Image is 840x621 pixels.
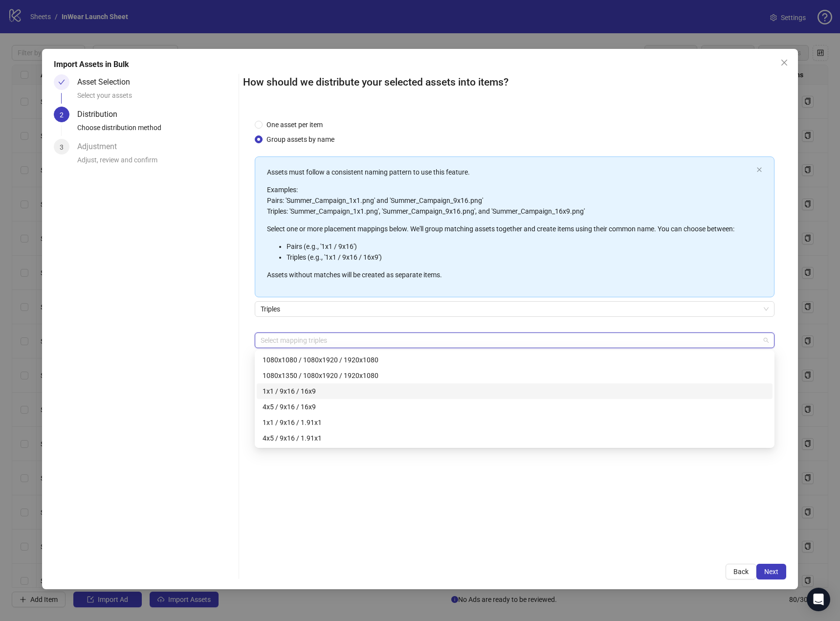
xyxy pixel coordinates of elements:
button: Back [726,564,756,579]
p: Assets without matches will be created as separate items. [267,269,752,280]
div: 1080x1080 / 1080x1920 / 1920x1080 [263,355,767,365]
div: 4x5 / 9x16 / 16x9 [263,401,767,412]
div: Choose distribution method [77,122,235,139]
span: 2 [60,111,64,119]
span: check [58,79,65,86]
p: Examples: Pairs: 'Summer_Campaign_1x1.png' and 'Summer_Campaign_9x16.png' Triples: 'Summer_Campai... [267,184,752,217]
span: close [780,59,788,67]
p: Select one or more placement mappings below. We'll group matching assets together and create item... [267,223,752,234]
button: close [756,167,762,173]
p: Assets must follow a consistent naming pattern to use this feature. [267,167,752,177]
div: 1080x1080 / 1080x1920 / 1920x1080 [257,352,773,368]
div: 1080x1350 / 1080x1920 / 1920x1080 [257,368,773,383]
li: Pairs (e.g., '1x1 / 9x16') [287,241,752,252]
div: 4x5 / 9x16 / 16x9 [257,399,773,415]
div: 1x1 / 9x16 / 1.91x1 [263,417,767,428]
span: Next [764,568,778,576]
div: Open Intercom Messenger [807,588,830,611]
span: close [756,167,762,173]
div: 1x1 / 9x16 / 16x9 [263,386,767,397]
div: Distribution [77,107,125,122]
div: Adjust, review and confirm [77,155,235,171]
span: Back [733,568,749,576]
div: 4x5 / 9x16 / 1.91x1 [257,430,773,446]
button: Next [756,564,786,579]
span: Triples [261,302,769,316]
div: Adjustment [77,139,125,155]
li: Triples (e.g., '1x1 / 9x16 / 16x9') [287,252,752,263]
div: Import Assets in Bulk [54,59,786,70]
span: One asset per item [263,119,327,130]
button: Close [776,55,792,70]
span: 3 [60,143,64,151]
span: Group assets by name [263,134,338,145]
div: Asset Selection [77,74,138,90]
h2: How should we distribute your selected assets into items? [243,74,786,90]
div: 1x1 / 9x16 / 1.91x1 [257,415,773,430]
div: 1080x1350 / 1080x1920 / 1920x1080 [263,370,767,381]
div: 4x5 / 9x16 / 1.91x1 [263,433,767,444]
div: 1x1 / 9x16 / 16x9 [257,383,773,399]
div: Select your assets [77,90,235,107]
